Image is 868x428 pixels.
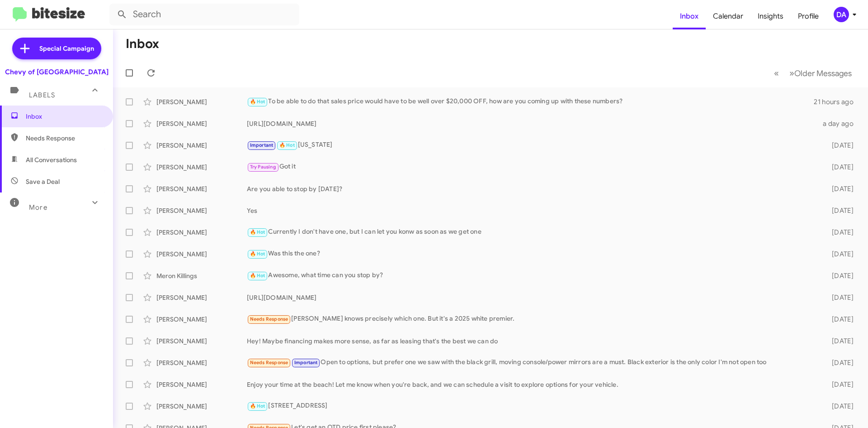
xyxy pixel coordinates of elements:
[279,142,295,148] span: 🔥 Hot
[250,316,288,322] span: Needs Response
[817,358,861,367] div: [DATE]
[250,99,265,105] span: 🔥 Hot
[156,380,247,389] div: [PERSON_NAME]
[817,293,861,302] div: [DATE]
[29,203,47,212] span: More
[247,227,817,237] div: Currently I don't have one, but I can let you konw as soon as we get one
[247,357,817,368] div: Open to options, but prefer one we saw with the black grill, moving console/power mirrors are a m...
[247,401,817,411] div: [STREET_ADDRESS]
[247,119,817,128] div: [URL][DOMAIN_NAME]
[673,3,706,29] a: Inbox
[156,141,247,150] div: [PERSON_NAME]
[247,314,817,324] div: [PERSON_NAME] knows precisely which one. But it's a 2025 white premier.
[769,64,857,82] nav: Page navigation example
[250,229,265,235] span: 🔥 Hot
[817,380,861,389] div: [DATE]
[156,402,247,411] div: [PERSON_NAME]
[791,3,826,29] a: Profile
[156,206,247,215] div: [PERSON_NAME]
[247,162,817,172] div: Got it
[769,64,784,82] button: Previous
[794,68,852,78] span: Older Messages
[817,271,861,280] div: [DATE]
[250,273,265,279] span: 🔥 Hot
[817,228,861,237] div: [DATE]
[294,360,318,365] span: Important
[706,3,750,29] a: Calendar
[817,250,861,259] div: [DATE]
[156,358,247,367] div: [PERSON_NAME]
[156,250,247,259] div: [PERSON_NAME]
[247,249,817,259] div: Was this the one?
[789,67,794,79] span: »
[750,3,791,29] a: Insights
[29,91,55,99] span: Labels
[156,315,247,324] div: [PERSON_NAME]
[247,206,817,215] div: Yes
[817,315,861,324] div: [DATE]
[26,155,77,164] span: All Conversations
[126,37,159,51] h1: Inbox
[817,119,861,128] div: a day ago
[247,380,817,389] div: Enjoy your time at the beach! Let me know when you're back, and we can schedule a visit to explor...
[774,67,779,79] span: «
[250,164,276,170] span: Try Pausing
[817,163,861,172] div: [DATE]
[826,7,858,22] button: DA
[156,293,247,302] div: [PERSON_NAME]
[156,228,247,237] div: [PERSON_NAME]
[834,7,849,22] div: DA
[247,96,814,107] div: To be able to do that sales price would have to be well over $20,000 OFF, how are you coming up w...
[39,44,94,53] span: Special Campaign
[817,184,861,193] div: [DATE]
[156,184,247,193] div: [PERSON_NAME]
[26,177,60,186] span: Save a Deal
[814,97,861,106] div: 21 hours ago
[247,184,817,193] div: Are you able to stop by [DATE]?
[26,112,103,121] span: Inbox
[109,4,299,25] input: Search
[156,119,247,128] div: [PERSON_NAME]
[817,141,861,150] div: [DATE]
[26,134,103,143] span: Needs Response
[156,163,247,172] div: [PERSON_NAME]
[12,38,101,59] a: Special Campaign
[247,140,817,150] div: [US_STATE]
[156,337,247,346] div: [PERSON_NAME]
[247,270,817,281] div: Awesome, what time can you stop by?
[784,64,857,82] button: Next
[247,337,817,346] div: Hey! Maybe financing makes more sense, as far as leasing that's the best we can do
[817,206,861,215] div: [DATE]
[5,67,108,77] div: Chevy of [GEOGRAPHIC_DATA]
[250,142,274,148] span: Important
[156,97,247,106] div: [PERSON_NAME]
[817,402,861,411] div: [DATE]
[817,337,861,346] div: [DATE]
[250,251,265,257] span: 🔥 Hot
[250,360,288,365] span: Needs Response
[247,293,817,302] div: [URL][DOMAIN_NAME]
[250,403,265,409] span: 🔥 Hot
[156,271,247,280] div: Meron Killings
